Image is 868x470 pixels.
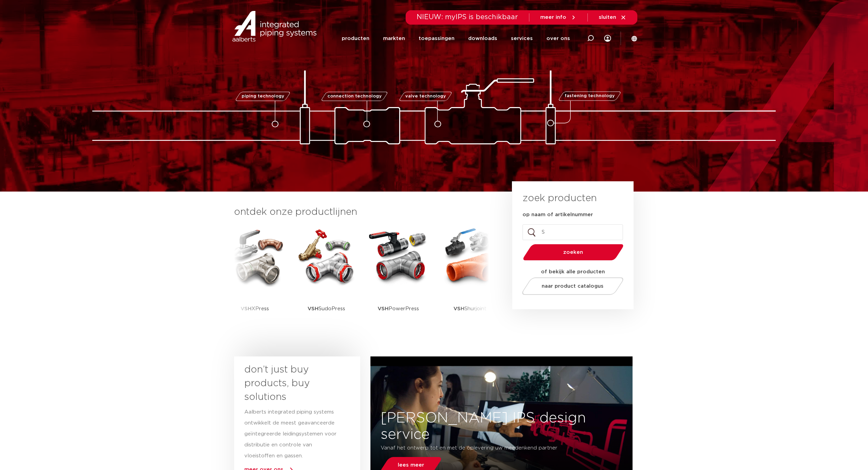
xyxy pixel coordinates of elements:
h3: ontdek onze productlijnen [234,205,489,219]
strong: VSH [378,306,389,311]
nav: Menu [342,25,570,52]
a: over ons [546,25,570,52]
h3: zoek producten [523,192,597,205]
a: VSHSudoPress [296,226,357,330]
span: sluiten [599,15,616,20]
span: zoeken [541,250,606,255]
a: naar product catalogus [520,277,625,295]
a: VSHShurjoint [439,226,501,330]
a: services [511,25,533,52]
a: markten [383,25,405,52]
span: naar product catalogus [542,284,604,289]
p: SudoPress [308,287,345,330]
a: sluiten [599,14,626,21]
h3: don’t just buy products, buy solutions [244,363,337,404]
span: fastening technology [565,94,615,99]
strong: VSH [453,306,464,311]
h3: [PERSON_NAME] IPS design service [370,410,633,443]
a: producten [342,25,369,52]
span: lees meer [398,462,424,468]
strong: VSH [241,306,252,311]
div: my IPS [604,31,611,46]
input: zoeken [523,224,623,240]
a: toepassingen [419,25,455,52]
label: op naam of artikelnummer [523,211,593,218]
p: Aalberts integrated piping systems ontwikkelt de meest geavanceerde geïntegreerde leidingsystemen... [244,407,337,461]
span: piping technology [241,94,284,99]
a: meer info [540,14,577,21]
strong: VSH [308,306,318,311]
strong: of bekijk alle producten [541,269,605,274]
p: Shurjoint [453,287,487,330]
span: connection technology [327,94,382,99]
span: valve technology [405,94,446,99]
a: downloads [468,25,497,52]
a: VSHPowerPress [367,226,429,330]
p: Vanaf het ontwerp tot en met de oplevering uw meedenkend partner [381,443,581,454]
p: PowerPress [378,287,419,330]
span: NIEUW: myIPS is beschikbaar [417,14,518,21]
button: zoeken [520,244,626,261]
span: meer info [540,15,566,20]
p: XPress [241,287,269,330]
a: VSHXPress [224,226,285,330]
